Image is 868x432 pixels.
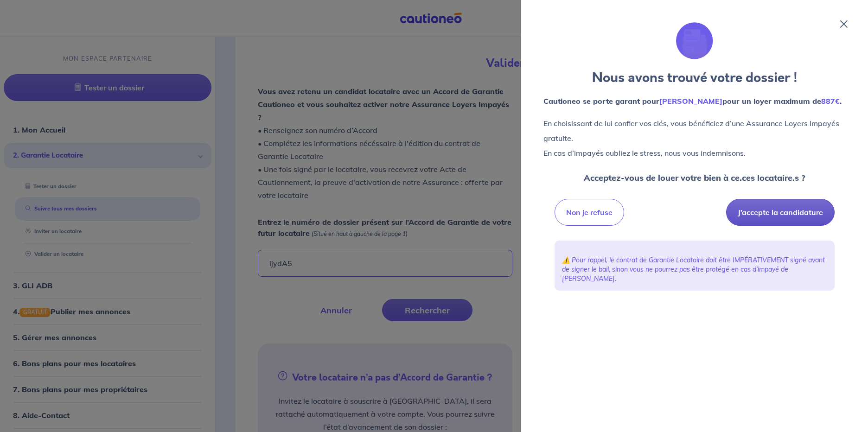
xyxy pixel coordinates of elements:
strong: Nous avons trouvé votre dossier ! [592,69,798,87]
strong: Cautioneo se porte garant pour pour un loyer maximum de . [543,96,842,106]
em: [PERSON_NAME] [659,96,722,106]
p: En choisissant de lui confier vos clés, vous bénéficiez d’une Assurance Loyers Impayés gratuite. ... [543,116,846,160]
button: J’accepte la candidature [726,199,835,226]
p: ⚠️ Pour rappel, le contrat de Garantie Locataire doit être IMPÉRATIVEMENT signé avant de signer l... [562,255,827,283]
img: illu_folder.svg [676,22,713,59]
em: 887€ [821,96,840,106]
strong: Acceptez-vous de louer votre bien à ce.ces locataire.s ? [584,172,805,183]
button: Non je refuse [555,199,624,226]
